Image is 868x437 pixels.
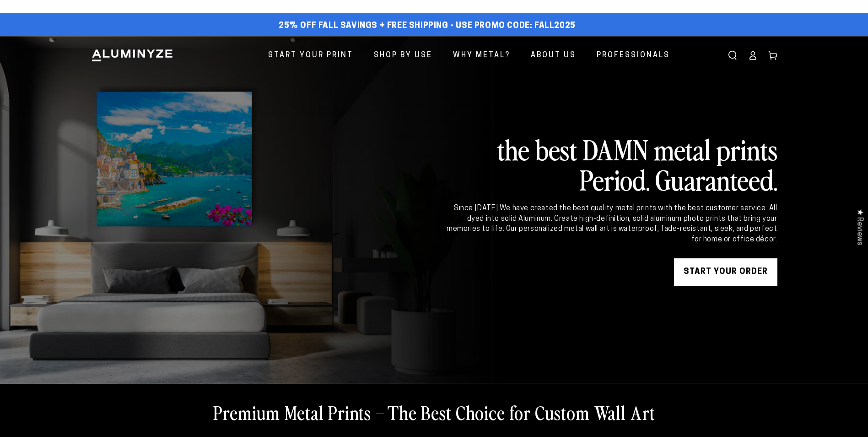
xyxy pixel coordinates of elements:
[445,203,777,245] div: Since [DATE] We have created the best quality metal prints with the best customer service. All dy...
[597,49,670,62] span: Professionals
[261,44,360,68] a: Start Your Print
[674,258,777,286] a: START YOUR Order
[279,21,576,31] span: 25% off FALL Savings + Free Shipping - Use Promo Code: FALL2025
[524,44,583,68] a: About Us
[722,45,743,66] summary: Search our site
[367,44,439,68] a: Shop By Use
[374,49,432,62] span: Shop By Use
[213,400,655,424] h2: Premium Metal Prints – The Best Choice for Custom Wall Art
[590,44,677,68] a: Professionals
[445,134,777,194] h2: the best DAMN metal prints Period. Guaranteed.
[851,202,868,252] div: Click to open Judge.me floating reviews tab
[531,49,576,62] span: About Us
[268,49,353,62] span: Start Your Print
[91,49,173,62] img: Aluminyze
[446,44,517,68] a: Why Metal?
[453,49,510,62] span: Why Metal?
